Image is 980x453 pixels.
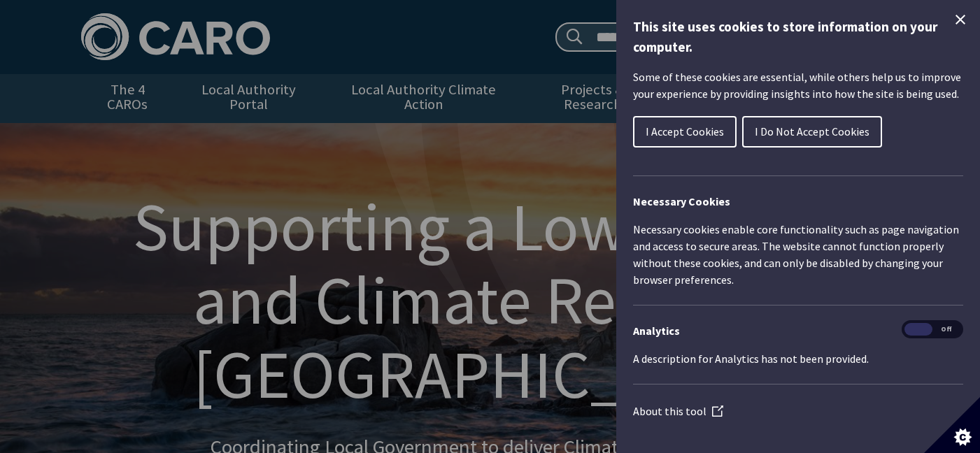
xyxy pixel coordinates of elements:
p: A description for Analytics has not been provided. [633,350,963,367]
button: I Accept Cookies [633,116,737,148]
button: Close Cookie Control [952,11,969,28]
h1: This site uses cookies to store information on your computer. [633,17,963,57]
p: Some of these cookies are essential, while others help us to improve your experience by providing... [633,69,963,102]
button: I Do Not Accept Cookies [742,116,882,148]
button: Set cookie preferences [924,397,980,453]
span: I Accept Cookies [646,124,724,138]
p: Necessary cookies enable core functionality such as page navigation and access to secure areas. T... [633,221,963,288]
h3: Analytics [633,322,963,339]
span: On [904,323,932,336]
span: I Do Not Accept Cookies [755,124,869,138]
h2: Necessary Cookies [633,193,963,210]
span: Off [932,323,960,336]
a: About this tool [633,404,723,418]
